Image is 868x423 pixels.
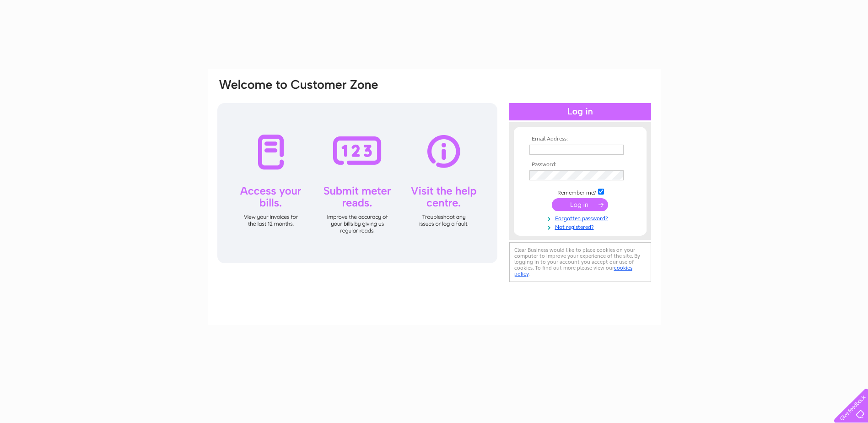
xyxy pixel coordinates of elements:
[514,265,632,277] a: cookies policy
[509,242,651,282] div: Clear Business would like to place cookies on your computer to improve your experience of the sit...
[527,136,633,142] th: Email Address:
[527,187,633,196] td: Remember me?
[552,198,608,211] input: Submit
[529,222,633,231] a: Not registered?
[529,213,633,222] a: Forgotten password?
[527,162,633,168] th: Password:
